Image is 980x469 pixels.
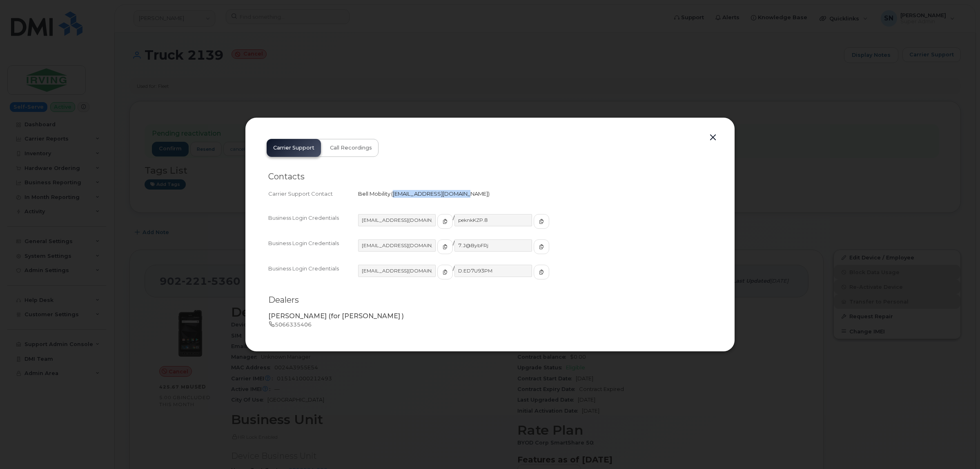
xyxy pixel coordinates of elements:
p: 5066335406 [268,321,712,328]
button: copy to clipboard [437,265,453,279]
div: Business Login Credentials [268,214,358,236]
button: copy to clipboard [534,214,549,229]
span: Call Recordings [330,145,372,151]
div: Business Login Credentials [268,265,358,287]
button: copy to clipboard [437,239,453,254]
span: Bell Mobility [358,190,390,197]
div: / [358,239,712,261]
h2: Dealers [268,295,712,305]
button: copy to clipboard [437,214,453,229]
h2: Contacts [268,172,712,182]
p: [PERSON_NAME] (for [PERSON_NAME] ) [268,312,712,321]
button: copy to clipboard [534,239,549,254]
div: Business Login Credentials [268,239,358,261]
div: / [358,265,712,287]
div: / [358,214,712,236]
div: Carrier Support Contact [268,190,358,198]
button: copy to clipboard [534,265,549,279]
span: [EMAIL_ADDRESS][DOMAIN_NAME] [393,190,488,197]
